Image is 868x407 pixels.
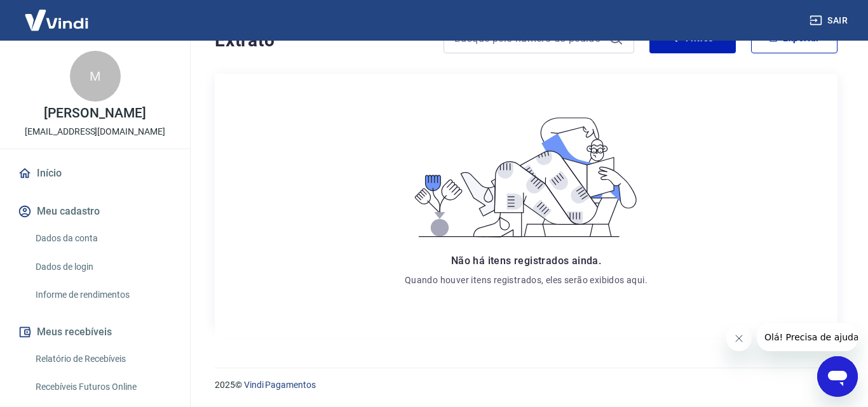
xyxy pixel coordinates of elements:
[8,9,107,19] span: Olá! Precisa de ajuda?
[25,125,165,138] p: [EMAIL_ADDRESS][DOMAIN_NAME]
[44,107,146,120] p: [PERSON_NAME]
[726,326,752,351] iframe: Fechar mensagem
[31,254,175,280] a: Dados de login
[405,274,648,286] p: Quando houver itens registrados, eles serão exibidos aqui.
[31,346,175,372] a: Relatório de Recebíveis
[31,225,175,251] a: Dados da conta
[215,28,428,53] h4: Extrato
[31,374,175,400] a: Recebíveis Futuros Online
[244,380,316,390] a: Vindi Pagamentos
[15,197,175,225] button: Meu cadastro
[15,1,98,39] img: Vindi
[70,51,121,102] div: M
[215,378,837,392] p: 2025 ©
[451,255,601,267] span: Não há itens registrados ainda.
[15,318,175,346] button: Meus recebíveis
[15,159,175,187] a: Início
[757,323,858,351] iframe: Mensagem da empresa
[817,356,858,397] iframe: Botão para abrir a janela de mensagens
[31,282,175,308] a: Informe de rendimentos
[807,9,853,32] button: Sair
